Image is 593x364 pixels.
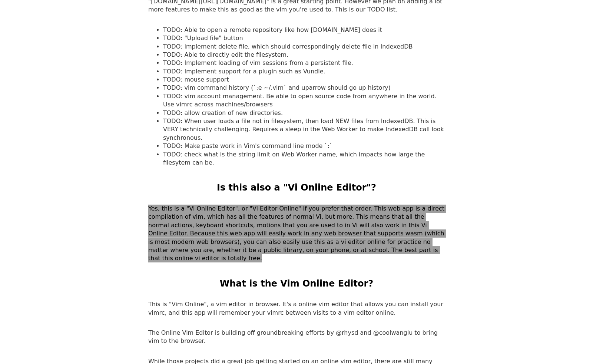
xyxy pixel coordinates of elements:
li: TODO: vim command history (`:e ~/.vim` and uparrow should go up history) [163,84,445,92]
li: TODO: Able to directly edit the filesystem. [163,51,445,59]
li: TODO: allow creation of new directories. [163,109,445,117]
li: TODO: mouse support [163,76,445,84]
li: TODO: implement delete file, which should correspondingly delete file in IndexedDB [163,43,445,51]
li: TODO: Make paste work in Vim's command line mode `:` [163,142,445,150]
li: TODO: vim account management. Be able to open source code from anywhere in the world. Use vimrc a... [163,92,445,109]
li: TODO: Implement support for a plugin such as Vundle. [163,67,445,76]
li: TODO: Able to open a remote repository like how [DOMAIN_NAME] does it [163,26,445,34]
h2: What is the Vim Online Editor? [220,278,374,290]
p: Yes, this is a "Vi Online Editor", or "Vi Editor Online" if you prefer that order. This web app i... [148,205,445,263]
li: TODO: "Upload file" button [163,34,445,42]
li: TODO: Implement loading of vim sessions from a persistent file. [163,59,445,67]
p: This is "Vim Online", a vim editor in browser. It's a online vim editor that allows you can insta... [148,300,445,317]
p: The Online Vim Editor is building off groundbreaking efforts by @rhysd and @coolwanglu to bring v... [148,329,445,345]
h2: Is this also a "Vi Online Editor"? [217,182,376,194]
li: TODO: check what is the string limit on Web Worker name, which impacts how large the filesytem ca... [163,150,445,167]
li: TODO: When user loads a file not in filesystem, then load NEW files from IndexedDB. This is VERY ... [163,117,445,142]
